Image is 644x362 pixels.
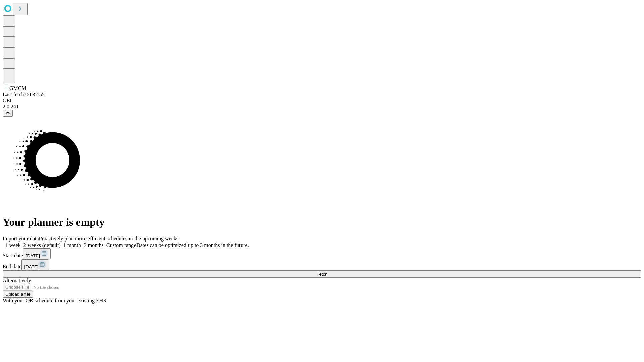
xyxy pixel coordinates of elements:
[23,242,61,248] span: 2 weeks (default)
[3,98,641,104] div: GEI
[3,248,641,259] div: Start date
[3,270,641,278] button: Fetch
[63,242,81,248] span: 1 month
[3,278,31,283] span: Alternatively
[3,92,45,97] span: Last fetch: 00:32:55
[106,242,136,248] span: Custom range
[84,242,104,248] span: 3 months
[24,264,38,269] span: [DATE]
[3,216,641,228] h1: Your planner is empty
[3,291,33,298] button: Upload a file
[3,298,107,303] span: With your OR schedule from your existing EHR
[3,110,13,117] button: @
[3,259,641,270] div: End date
[5,242,21,248] span: 1 week
[136,242,249,248] span: Dates can be optimized up to 3 months in the future.
[23,248,51,259] button: [DATE]
[21,259,49,270] button: [DATE]
[316,271,327,277] span: Fetch
[39,236,180,241] span: Proactively plan more efficient schedules in the upcoming weeks.
[3,104,641,110] div: 2.0.241
[26,253,40,258] span: [DATE]
[5,111,10,116] span: @
[9,85,26,91] span: GMCM
[3,236,39,241] span: Import your data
